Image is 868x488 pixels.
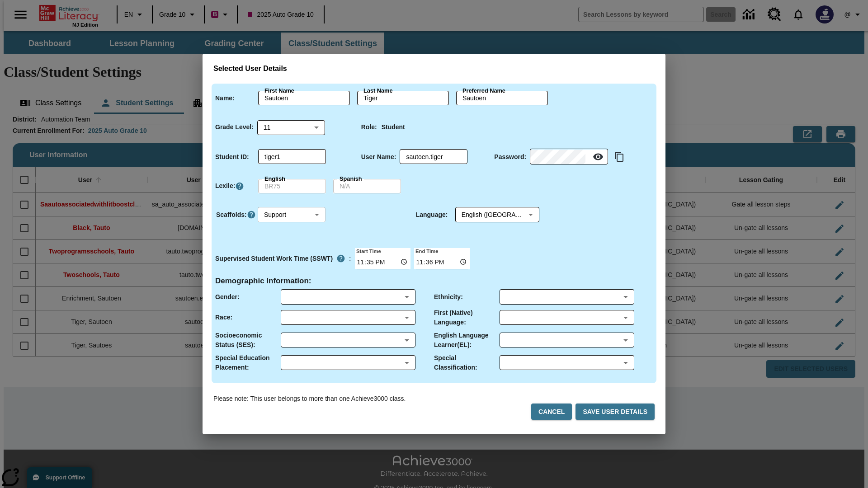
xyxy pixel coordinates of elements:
div: English ([GEOGRAPHIC_DATA]) [455,207,539,222]
p: Special Education Placement : [215,353,281,372]
p: First (Native) Language : [434,308,500,327]
h3: Selected User Details [213,65,655,73]
div: Password [530,150,608,164]
p: Please note: This user belongs to more than one Achieve3000 class. [213,394,406,404]
div: User Name [400,150,467,164]
button: Cancel [531,404,572,420]
button: Click here to know more about Scaffolds [247,210,256,220]
a: Click here to know more about Lexiles, Will open in new tab [235,182,244,191]
div: 11 [257,120,325,135]
div: Scaffolds [258,207,325,222]
div: Student ID [258,150,326,164]
p: Socioeconomic Status (SES) : [215,331,281,350]
p: Language : [416,210,448,220]
button: Copy text to clipboard [612,149,627,164]
p: Name : [215,94,235,103]
div: Support [258,207,325,222]
h4: Demographic Information : [215,277,311,286]
p: User Name : [361,152,396,162]
p: Special Classification : [434,353,500,372]
p: Gender : [215,292,240,302]
label: End Time [414,247,438,254]
label: English [264,175,285,183]
label: First Name [264,87,294,95]
label: Start Time [355,247,381,254]
p: Lexile : [215,181,235,191]
button: Reveal Password [589,148,607,166]
div: Language [455,207,539,222]
p: Student ID : [215,152,249,162]
p: Password : [494,152,526,162]
button: Supervised Student Work Time is the timeframe when students can take LevelSet and when lessons ar... [333,250,349,267]
p: Grade Level : [215,122,254,132]
div: Grade Level [257,120,325,135]
p: Race : [215,313,232,322]
p: Supervised Student Work Time (SSWT) [215,254,333,263]
div: : [215,250,351,267]
p: English Language Learner(EL) : [434,331,500,350]
label: Spanish [340,175,362,183]
p: Scaffolds : [216,210,247,220]
p: Role : [361,122,377,132]
label: Preferred Name [462,87,505,95]
button: Save User Details [576,404,655,420]
p: Student [382,122,405,132]
label: Last Name [363,87,392,95]
p: Ethnicity : [434,292,463,302]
